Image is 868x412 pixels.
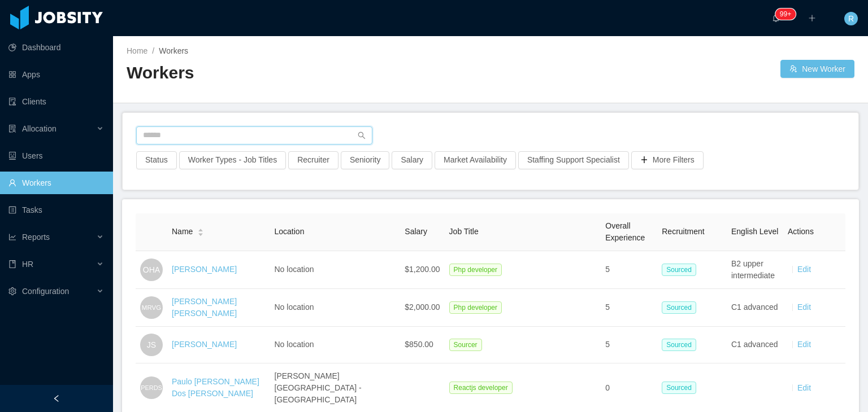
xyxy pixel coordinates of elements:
[662,264,696,276] span: Sourced
[8,63,104,86] a: icon: appstoreApps
[605,221,645,242] span: Overall Experience
[270,289,401,327] td: No location
[601,289,657,327] td: 5
[198,231,204,235] i: icon: caret-down
[797,383,811,392] a: Edit
[780,60,854,78] button: icon: usergroup-addNew Worker
[405,340,433,349] span: $850.00
[8,125,16,133] i: icon: solution
[405,303,440,312] span: $2,000.00
[172,226,193,238] span: Name
[662,382,696,394] span: Sourced
[341,151,389,169] button: Seniority
[518,151,629,169] button: Staffing Support Specialist
[152,46,154,55] span: /
[8,287,16,295] i: icon: setting
[775,8,796,20] sup: 226
[772,14,780,22] i: icon: bell
[662,265,701,274] a: Sourced
[159,46,188,55] span: Workers
[8,36,104,59] a: icon: pie-chartDashboard
[172,297,237,318] a: [PERSON_NAME] [PERSON_NAME]
[127,46,147,55] a: Home
[392,151,432,169] button: Salary
[449,301,502,314] span: Php developer
[449,339,482,351] span: Sourcer
[601,327,657,363] td: 5
[662,303,701,312] a: Sourced
[275,227,305,236] span: Location
[662,301,696,314] span: Sourced
[848,12,854,25] span: R
[8,199,104,221] a: icon: profileTasks
[405,265,440,274] span: $1,200.00
[435,151,516,169] button: Market Availability
[405,227,427,236] span: Salary
[731,227,778,236] span: English Level
[22,124,57,133] span: Allocation
[631,151,704,169] button: icon: plusMore Filters
[22,287,69,296] span: Configuration
[727,327,783,363] td: C1 advanced
[797,340,811,349] a: Edit
[601,251,657,289] td: 5
[8,172,104,194] a: icon: userWorkers
[662,383,701,392] a: Sourced
[797,265,811,274] a: Edit
[8,233,16,241] i: icon: line-chart
[270,327,401,363] td: No location
[147,334,156,356] span: JS
[8,260,16,268] i: icon: book
[198,227,204,231] i: icon: caret-up
[727,251,783,289] td: B2 upper intermediate
[449,227,479,236] span: Job Title
[662,339,696,351] span: Sourced
[797,303,811,312] a: Edit
[358,132,366,139] i: icon: search
[22,233,50,242] span: Reports
[172,377,259,398] a: Paulo [PERSON_NAME] Dos [PERSON_NAME]
[22,260,33,269] span: HR
[143,258,160,281] span: OHA
[788,227,814,236] span: Actions
[449,382,513,394] span: Reactjs developer
[172,340,237,349] a: [PERSON_NAME]
[288,151,338,169] button: Recruiter
[179,151,286,169] button: Worker Types - Job Titles
[270,251,401,289] td: No location
[449,264,502,276] span: Php developer
[808,14,816,22] i: icon: plus
[141,379,162,396] span: PERDS
[127,62,491,85] h2: Workers
[8,144,104,167] a: icon: robotUsers
[727,289,783,327] td: C1 advanced
[662,340,701,349] a: Sourced
[136,151,177,169] button: Status
[8,90,104,113] a: icon: auditClients
[172,265,237,274] a: [PERSON_NAME]
[662,227,704,236] span: Recruitment
[197,227,204,235] div: Sort
[142,298,161,317] span: MRVG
